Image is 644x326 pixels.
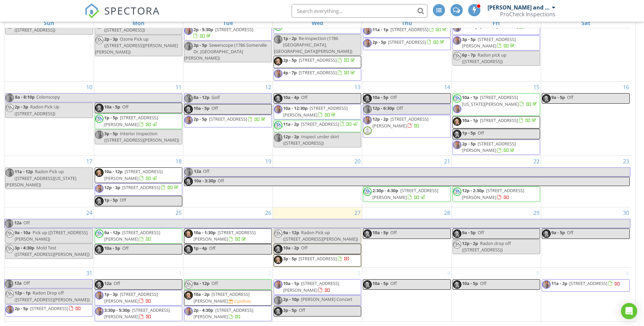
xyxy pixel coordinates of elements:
[184,177,193,186] img: img_2206.jpeg
[452,156,541,207] td: Go to August 22, 2025
[363,126,372,135] img: default-user-f0147aede5fd5fa78ca7ade42f37bd4542148d508eef1c3d3ea960f66861d68b.jpg
[542,94,551,103] img: img_2206.jpeg
[625,268,630,279] a: Go to September 6, 2025
[104,197,118,203] span: 1p - 5p
[622,82,630,93] a: Go to August 16, 2025
[363,229,372,238] img: img_2206.jpeg
[535,268,541,279] a: Go to September 5, 2025
[95,167,182,183] a: 10a - 12p [STREET_ADDRESS][PERSON_NAME]
[15,245,34,251] span: 3p - 4:30p
[372,229,388,236] span: 10a - 5p
[194,94,209,100] span: 8a - 12p
[580,18,592,28] a: Saturday
[500,11,555,18] div: ProCheck Inspections
[363,105,372,114] img: mm104.jpg
[95,183,182,196] a: 12p - 3p [STREET_ADDRESS]
[283,229,358,242] span: Radon Pick up ([STREET_ADDRESS][PERSON_NAME])
[372,26,448,33] a: 11a - 1p [STREET_ADDRESS]
[551,280,620,286] a: 11a - 2p [STREET_ADDRESS]
[273,156,362,207] td: Go to August 20, 2025
[104,168,123,175] span: 10a - 12p
[274,256,282,264] img: img_2206.jpeg
[446,268,452,279] a: Go to September 4, 2025
[453,186,540,202] a: 12p - 2:30p [STREET_ADDRESS][PERSON_NAME]
[453,22,540,35] a: 10a - 1p [STREET_ADDRESS]
[15,229,31,236] span: 9a - 10a
[532,82,541,93] a: Go to August 15, 2025
[541,268,630,322] td: Go to September 6, 2025
[15,229,88,242] span: Pick up ([STREET_ADDRESS][PERSON_NAME])
[541,207,630,268] td: Go to August 30, 2025
[372,280,388,286] span: 10a - 5p
[94,207,183,268] td: Go to August 25, 2025
[95,130,104,139] img: mm104.jpg
[104,168,163,181] a: 10a - 12p [STREET_ADDRESS][PERSON_NAME]
[4,268,94,322] td: Go to August 31, 2025
[184,25,272,41] a: 2p - 5:30p [STREET_ADDRESS]
[283,69,297,76] span: 4p - 7p
[283,134,299,140] span: 12p - 2p
[453,140,540,155] a: 2p - 5p [STREET_ADDRESS][PERSON_NAME]
[274,35,282,44] img: mm104.jpg
[362,268,452,322] td: Go to September 4, 2025
[567,94,573,100] span: Off
[443,156,452,167] a: Go to August 21, 2025
[95,197,104,205] img: img_2206.jpeg
[184,229,193,238] img: img_2206.jpeg
[283,134,339,146] span: Inspect under skirt ([STREET_ADDRESS])
[372,94,388,100] span: 10a - 5p
[283,94,299,100] span: 10a - 4p
[274,69,282,78] img: mm104.jpg
[120,197,126,203] span: Off
[462,117,537,123] a: 10a - 1p [STREET_ADDRESS]
[453,93,540,116] a: 10a - 1p [STREET_ADDRESS][US_STATE][PERSON_NAME]
[397,105,403,111] span: Off
[551,280,567,286] span: 11a - 2p
[194,280,209,286] span: 9a - 12p
[211,94,220,100] span: Golf
[542,229,551,238] img: img_2206.jpeg
[283,105,348,118] span: [STREET_ADDRESS][PERSON_NAME]
[184,105,193,114] img: img_2206.jpeg
[283,57,297,63] span: 2p - 5p
[453,280,461,289] img: img_2206.jpeg
[372,116,428,128] a: 12p - 2p [STREET_ADDRESS][PERSON_NAME]
[194,229,256,242] span: [STREET_ADDRESS][PERSON_NAME]
[274,35,352,54] span: Re-inspection (1786 [GEOGRAPHIC_DATA], [GEOGRAPHIC_DATA][PERSON_NAME])
[462,117,478,123] span: 10a - 1p
[452,82,541,156] td: Go to August 15, 2025
[372,39,445,45] a: 2p - 5p [STREET_ADDRESS]
[372,116,388,122] span: 12p - 2p
[104,130,118,137] span: 3p - 5p
[462,187,524,200] span: [STREET_ADDRESS][PERSON_NAME]
[453,117,461,126] img: img_2206.jpeg
[104,115,118,121] span: 1p - 5p
[174,82,183,93] a: Go to August 11, 2025
[372,187,438,200] a: 2:30p - 4:30p [STREET_ADDRESS][PERSON_NAME]
[15,94,35,102] span: 8a - 8:10p
[390,280,397,286] span: Off
[94,82,183,156] td: Go to August 11, 2025
[353,82,362,93] a: Go to August 13, 2025
[184,42,267,61] span: Sewerscope (1786 Somerville Dr, [GEOGRAPHIC_DATA][PERSON_NAME])
[95,229,104,238] img: logocolor.jpg
[5,245,14,253] img: logocolor.jpg
[453,36,461,45] img: mm104.jpg
[542,280,551,289] img: mm104.jpg
[184,228,272,244] a: 10a - 1:30p [STREET_ADDRESS][PERSON_NAME]
[184,42,193,50] img: mm104.jpg
[283,105,348,118] a: 10a - 12:30p [STREET_ADDRESS][PERSON_NAME]
[267,268,273,279] a: Go to September 2, 2025
[42,18,56,28] a: Sunday
[462,52,507,64] span: Radon pick up ([STREET_ADDRESS])
[283,245,299,251] span: 10a - 2p
[14,219,22,228] span: 12a
[453,94,461,103] img: logocolor.jpg
[218,178,224,184] span: Off
[4,156,94,207] td: Go to August 17, 2025
[209,245,216,251] span: Off
[273,268,362,322] td: Go to September 3, 2025
[462,187,484,193] span: 12p - 2:30p
[462,36,516,49] span: [STREET_ADDRESS][PERSON_NAME]
[462,36,516,49] a: 3p - 5p [STREET_ADDRESS][PERSON_NAME]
